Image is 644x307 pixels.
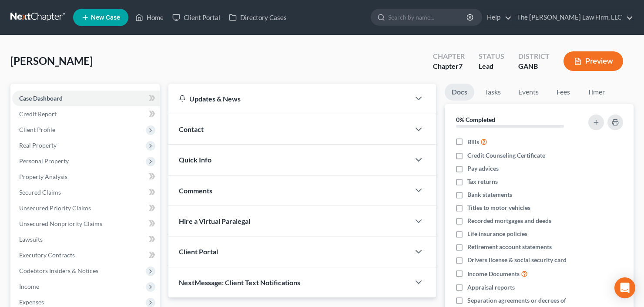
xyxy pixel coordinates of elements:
[483,10,512,25] a: Help
[518,61,550,71] div: GANB
[179,247,218,256] span: Client Portal
[19,283,39,290] span: Income
[19,204,91,212] span: Unsecured Priority Claims
[518,51,550,61] div: District
[179,186,212,195] span: Comments
[467,229,527,238] span: Life insurance policies
[511,84,546,101] a: Events
[549,84,577,101] a: Fees
[12,106,160,122] a: Credit Report
[12,247,160,263] a: Executory Contracts
[12,185,160,200] a: Secured Claims
[467,243,552,251] span: Retirement account statements
[563,51,623,71] button: Preview
[478,84,508,101] a: Tasks
[479,61,504,71] div: Lead
[467,177,498,186] span: Tax returns
[12,232,160,247] a: Lawsuits
[445,84,474,101] a: Docs
[467,164,499,173] span: Pay advices
[179,125,204,133] span: Contact
[10,54,93,67] span: [PERSON_NAME]
[459,62,463,70] span: 7
[12,216,160,232] a: Unsecured Nonpriority Claims
[479,51,504,61] div: Status
[19,110,57,118] span: Credit Report
[467,283,515,292] span: Appraisal reports
[12,91,160,106] a: Case Dashboard
[19,220,102,227] span: Unsecured Nonpriority Claims
[19,298,44,306] span: Expenses
[19,126,55,133] span: Client Profile
[467,256,567,264] span: Drivers license & social security card
[467,216,551,225] span: Recorded mortgages and deeds
[388,9,468,25] input: Search by name...
[179,217,250,225] span: Hire a Virtual Paralegal
[19,142,57,149] span: Real Property
[19,157,69,165] span: Personal Property
[467,190,512,199] span: Bank statements
[19,251,75,259] span: Executory Contracts
[467,203,530,212] span: Titles to motor vehicles
[168,10,225,25] a: Client Portal
[19,267,98,274] span: Codebtors Insiders & Notices
[179,278,300,287] span: NextMessage: Client Text Notifications
[19,94,63,102] span: Case Dashboard
[580,84,612,101] a: Timer
[19,189,61,196] span: Secured Claims
[467,138,479,146] span: Bills
[91,14,120,21] span: New Case
[433,51,465,61] div: Chapter
[456,116,495,123] strong: 0% Completed
[19,236,43,243] span: Lawsuits
[19,173,67,180] span: Property Analysis
[467,270,520,278] span: Income Documents
[467,151,545,160] span: Credit Counseling Certificate
[225,10,291,25] a: Directory Cases
[179,155,211,164] span: Quick Info
[179,94,399,103] div: Updates & News
[12,169,160,185] a: Property Analysis
[12,200,160,216] a: Unsecured Priority Claims
[433,61,465,71] div: Chapter
[131,10,168,25] a: Home
[513,10,633,25] a: The [PERSON_NAME] Law Firm, LLC
[614,277,635,298] div: Open Intercom Messenger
